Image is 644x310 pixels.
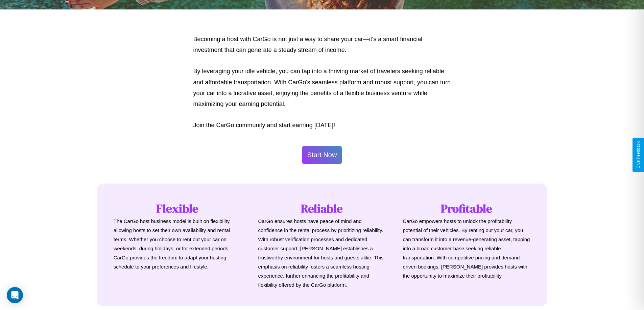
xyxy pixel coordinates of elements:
button: Start Now [302,146,342,164]
p: CarGo ensures hosts have peace of mind and confidence in the rental process by prioritizing relia... [258,217,386,289]
p: Join the CarGo community and start earning [DATE]! [193,120,451,131]
h1: Reliable [258,200,386,217]
h1: Profitable [403,200,530,217]
div: Open Intercom Messenger [7,287,23,303]
p: Becoming a host with CarGo is not just a way to share your car—it's a smart financial investment ... [193,34,451,56]
p: By leveraging your idle vehicle, you can tap into a thriving market of travelers seeking reliable... [193,66,451,110]
p: The CarGo host business model is built on flexibility, allowing hosts to set their own availabili... [114,217,241,271]
h1: Flexible [114,200,241,217]
div: Give Feedback [636,141,641,169]
p: CarGo empowers hosts to unlock the profitability potential of their vehicles. By renting out your... [403,217,530,280]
